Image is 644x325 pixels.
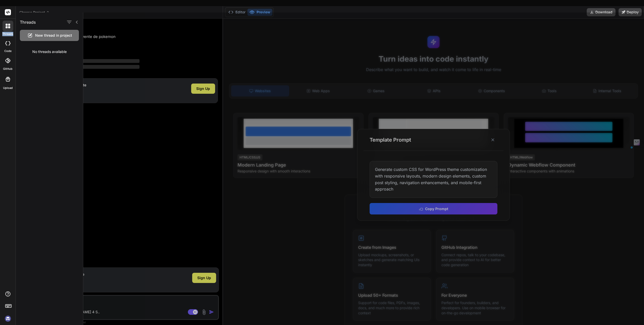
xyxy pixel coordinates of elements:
img: tab_domain_overview_orange.svg [21,30,25,34]
h1: Threads [20,19,36,25]
span: New thread in project [35,33,72,38]
img: signin [4,314,12,323]
label: Upload [3,86,13,90]
div: v 4.0.25 [14,8,25,12]
div: No threads available [16,45,83,58]
span: Choose Project [19,10,50,15]
div: Mots-clés [63,30,78,33]
div: Domaine [26,30,39,33]
img: tab_keywords_by_traffic_grey.svg [58,30,62,34]
img: logo_orange.svg [8,8,12,12]
label: threads [2,32,13,36]
button: Deploy [619,8,642,16]
button: Download [587,8,615,16]
label: code [4,49,11,53]
div: Domaine: [DOMAIN_NAME] [13,13,58,17]
button: Editor [226,9,247,16]
button: Preview [247,9,272,16]
img: website_grey.svg [8,13,12,17]
label: GitHub [3,67,12,71]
